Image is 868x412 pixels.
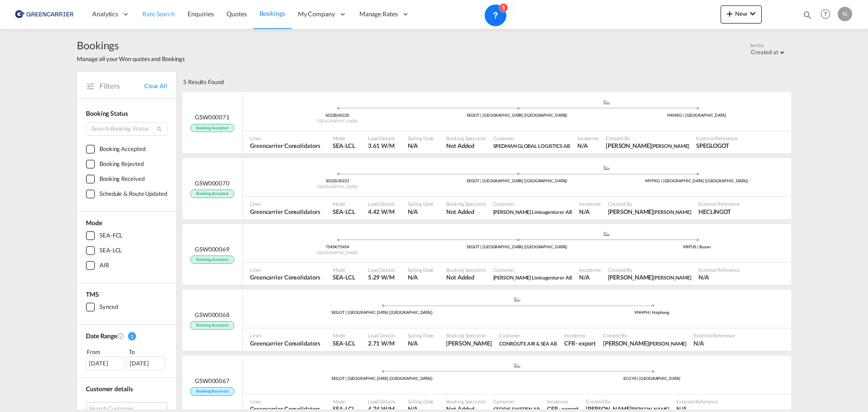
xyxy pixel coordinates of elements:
md-icon: assets/icons/custom/ship-fill.svg [601,166,612,170]
div: [DATE] [127,356,165,370]
span: TMS [86,290,99,298]
div: [GEOGRAPHIC_DATA] [247,250,427,256]
span: Fredrik Fagerman [446,339,492,347]
span: Booking Received [190,387,234,396]
span: GSW000071 [195,113,230,121]
span: Customer [493,135,570,142]
span: From To [DATE][DATE] [86,347,167,370]
span: SPEDMAN GLOBAL LOGISTICS AB [493,142,570,150]
md-icon: icon-chevron-down [747,8,758,19]
span: N/A [408,273,434,281]
span: 30223 [325,178,338,183]
span: Liner [250,135,320,142]
span: 60228 [325,113,338,118]
span: SPEDMAN GLOBAL LOGISTICS AB [493,143,570,149]
div: GSW000071 Booking Accepted Pickup Sweden assets/icons/custom/ship-fill.svgassets/icons/custom/rol... [182,92,791,154]
span: Sailing Date [408,135,434,142]
span: Load Details [368,135,395,142]
span: 1 [128,332,136,341]
span: | [336,113,338,118]
span: My Company [298,9,335,19]
md-checkbox: AIR [86,261,167,270]
span: Rate Search [142,10,175,18]
span: Greencarrier Consolidators [250,339,320,347]
div: [GEOGRAPHIC_DATA] [247,118,427,124]
span: Load Details [368,200,395,207]
md-checkbox: Synced [86,303,167,312]
div: [GEOGRAPHIC_DATA] [247,184,427,190]
span: Liner [250,332,320,339]
span: Fredrik Fagerman [608,273,691,281]
div: Booking Rejected [99,160,143,169]
a: Clear All [144,82,167,90]
span: SPEGLOGOT [696,142,737,150]
span: Booking Specialist [446,266,486,273]
div: Help [818,6,838,23]
span: Liner [250,200,320,207]
span: Liner [250,266,320,273]
span: Incoterms [579,200,600,207]
md-checkbox: SEA-FCL [86,231,167,240]
span: N/A [408,142,434,150]
span: Booking Specialist [446,398,486,405]
span: Incoterms [577,135,599,142]
span: Manage all your Won quotes and Bookings [77,55,185,63]
span: GSW000068 [195,311,230,319]
span: Customer [493,266,572,273]
span: Mode [333,266,355,273]
span: N/A [408,339,434,347]
span: Greencarrier Consolidators [250,142,320,150]
span: 75454 [325,244,338,249]
div: N/A [579,273,590,281]
div: Booking Accepted [99,145,145,154]
span: Sailing Date [408,266,434,273]
div: SEGOT | [GEOGRAPHIC_DATA] ([GEOGRAPHIC_DATA]) [427,178,607,184]
img: 609dfd708afe11efa14177256b0082fb.png [14,4,75,24]
span: Liner [250,398,320,405]
span: 4.42 W/M [368,208,395,215]
div: SEGOT | [GEOGRAPHIC_DATA] ([GEOGRAPHIC_DATA]) [247,376,517,382]
span: Incoterms [579,266,600,273]
span: Sailing Date [408,398,434,405]
span: Created By [586,398,669,405]
span: Mode [333,135,355,142]
span: External Reference [698,266,740,273]
span: GSW000069 [195,245,230,253]
md-icon: Created On [117,332,124,340]
span: Created By [603,332,686,339]
span: N/A [408,208,434,216]
md-icon: assets/icons/custom/ship-fill.svg [601,100,612,104]
input: Search Booking Status [86,122,167,136]
span: Mode [86,219,102,227]
span: [PERSON_NAME] [651,143,689,149]
div: Booking Received [99,175,144,184]
span: External Reference [676,398,717,405]
span: Booking Specialist [446,200,486,207]
div: [DATE] [86,356,124,370]
div: GSW000068 Booking Accepted assets/icons/custom/ship-fill.svgassets/icons/custom/roll-o-plane.svgP... [182,289,791,351]
span: Not Added [446,142,486,150]
span: Lennart Jonson [608,208,691,216]
span: [PERSON_NAME] [653,209,691,215]
button: icon-plus 400-fgNewicon-chevron-down [721,5,762,24]
span: Booking Specialist [446,135,486,142]
span: Filters [99,81,144,91]
span: Created By [606,135,689,142]
span: Sailing Date [408,200,434,207]
div: Created at [751,48,778,56]
span: Hecksher Linieagenturer AB [493,208,572,216]
div: AIR [99,261,109,270]
div: KRPUS | Busan [607,244,787,250]
div: CFR [564,339,576,347]
div: SEGOT | [GEOGRAPHIC_DATA] ([GEOGRAPHIC_DATA]) [247,310,517,316]
div: MYPKG | [GEOGRAPHIC_DATA] ([GEOGRAPHIC_DATA]) [607,178,787,184]
div: N/A [577,142,588,150]
span: Hecksher Linieagenturer AB [493,273,572,281]
span: GSW000067 [195,377,230,385]
md-icon: assets/icons/custom/ship-fill.svg [601,232,612,236]
div: From [86,347,126,356]
span: 30223 [338,178,349,183]
div: To [128,347,168,356]
span: [PERSON_NAME] [653,275,691,280]
md-icon: icon-magnify [802,10,812,20]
